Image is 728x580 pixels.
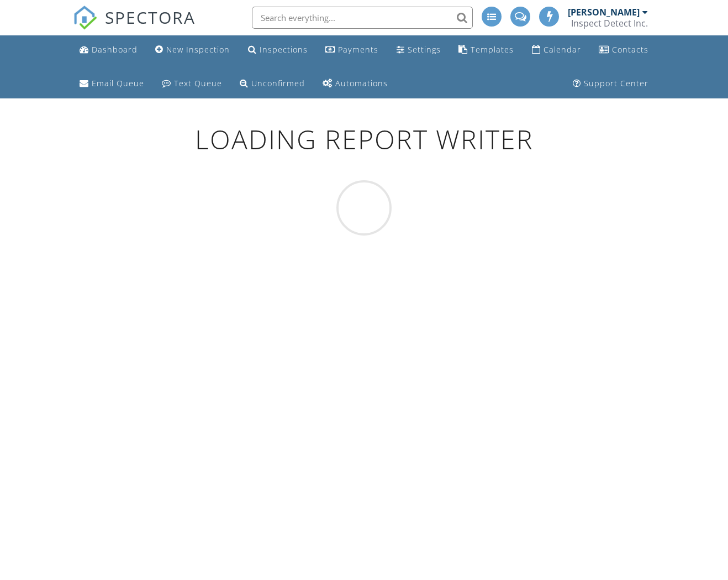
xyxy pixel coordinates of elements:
[612,44,648,55] div: Contacts
[75,74,149,94] a: Email Queue
[105,6,196,29] span: SPECTORA
[338,44,378,55] div: Payments
[594,40,653,60] a: Contacts
[151,40,234,60] a: New Inspection
[454,40,518,60] a: Templates
[527,40,585,60] a: Calendar
[584,78,648,88] div: Support Center
[244,40,312,60] a: Inspections
[75,40,142,60] a: Dashboard
[568,74,653,94] a: Support Center
[568,7,640,18] div: [PERSON_NAME]
[174,78,222,88] div: Text Queue
[157,74,226,94] a: Text Queue
[408,44,441,55] div: Settings
[92,78,144,88] div: Email Queue
[392,40,445,60] a: Settings
[251,78,305,88] div: Unconfirmed
[73,15,196,38] a: SPECTORA
[235,74,309,94] a: Unconfirmed
[471,44,514,55] div: Templates
[252,7,473,29] input: Search everything...
[321,40,383,60] a: Payments
[318,74,392,94] a: Automations (Basic)
[260,44,308,55] div: Inspections
[544,44,581,55] div: Calendar
[335,78,388,88] div: Automations
[92,44,138,55] div: Dashboard
[166,44,230,55] div: New Inspection
[73,6,97,30] img: The Best Home Inspection Software - Spectora
[571,18,648,29] div: Inspect Detect Inc.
